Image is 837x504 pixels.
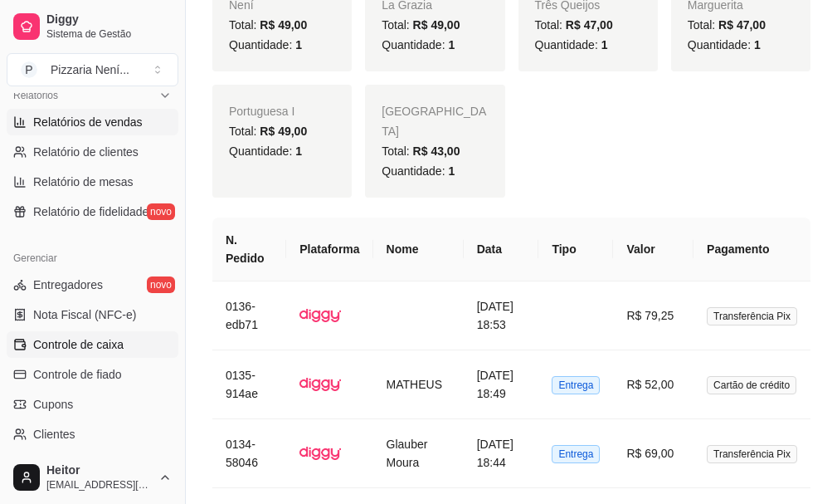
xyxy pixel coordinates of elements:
span: Relatório de clientes [33,144,139,160]
a: Controle de caixa [7,331,178,358]
span: R$ 47,00 [718,18,766,32]
button: Heitor[EMAIL_ADDRESS][DOMAIN_NAME] [7,458,178,497]
span: [EMAIL_ADDRESS][DOMAIN_NAME] [46,478,152,492]
span: Relatórios [13,89,58,102]
th: Tipo [538,218,613,281]
span: R$ 49,00 [260,18,307,32]
span: Total: [229,18,307,32]
th: Plataforma [286,218,372,281]
span: Cupons [33,396,73,413]
span: Quantidade: [382,38,455,51]
span: Portuguesa I [229,105,294,118]
span: 1 [448,38,455,51]
th: Pagamento [693,218,810,281]
td: [DATE] 18:53 [464,281,539,350]
td: R$ 79,25 [613,281,693,350]
img: diggy [299,295,341,336]
a: Relatórios de vendas [7,109,178,135]
span: P [21,61,37,78]
span: Relatório de fidelidade [33,203,148,220]
span: Total: [382,144,460,158]
span: R$ 43,00 [413,144,460,158]
span: Diggy [46,12,172,27]
span: [GEOGRAPHIC_DATA] [382,105,486,138]
a: Cupons [7,391,178,418]
span: 1 [448,164,455,178]
span: 1 [295,38,302,51]
td: R$ 69,00 [613,419,693,488]
span: Entrega [552,445,600,463]
span: Quantidade: [229,144,302,158]
a: Nota Fiscal (NFC-e) [7,301,178,328]
span: Total: [688,18,766,32]
span: Transferência Pix [707,307,797,325]
span: Quantidade: [688,38,761,51]
span: Quantidade: [229,38,302,51]
td: 0135-914ae [212,350,286,419]
a: Relatório de fidelidadenovo [7,198,178,225]
th: N. Pedido [212,218,286,281]
span: Entregadores [33,276,103,293]
div: Pizzaria Není ... [51,61,129,78]
button: Select a team [7,53,178,86]
span: R$ 49,00 [260,125,307,138]
span: Total: [229,125,307,138]
span: Transferência Pix [707,445,797,463]
span: Nota Fiscal (NFC-e) [33,306,136,323]
a: Relatório de clientes [7,139,178,165]
td: 0136-edb71 [212,281,286,350]
a: Entregadoresnovo [7,272,178,298]
span: Controle de fiado [33,366,122,383]
img: diggy [299,433,341,474]
th: Valor [613,218,693,281]
a: Controle de fiado [7,361,178,388]
span: Heitor [46,463,152,478]
span: Quantidade: [535,38,608,51]
span: Clientes [33,426,75,443]
span: Total: [382,18,460,32]
a: Relatório de mesas [7,169,178,195]
div: Gerenciar [7,245,178,272]
span: 1 [601,38,608,51]
th: Nome [373,218,464,281]
td: [DATE] 18:49 [464,350,539,419]
span: Total: [535,18,613,32]
span: Controle de caixa [33,336,124,353]
span: 1 [295,144,302,158]
td: R$ 52,00 [613,350,693,419]
span: R$ 49,00 [413,18,460,32]
td: MATHEUS [373,350,464,419]
span: Entrega [552,376,600,394]
span: Relatório de mesas [33,174,134,190]
td: [DATE] 18:44 [464,419,539,488]
img: diggy [299,364,341,405]
td: 0134-58046 [212,419,286,488]
a: DiggySistema de Gestão [7,7,178,46]
span: Cartão de crédito [707,376,796,394]
td: Glauber Moura [373,419,464,488]
span: 1 [754,38,761,51]
span: R$ 47,00 [566,18,613,32]
span: Quantidade: [382,164,455,178]
th: Data [464,218,539,281]
span: Relatórios de vendas [33,114,143,130]
a: Clientes [7,421,178,448]
span: Sistema de Gestão [46,27,172,41]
